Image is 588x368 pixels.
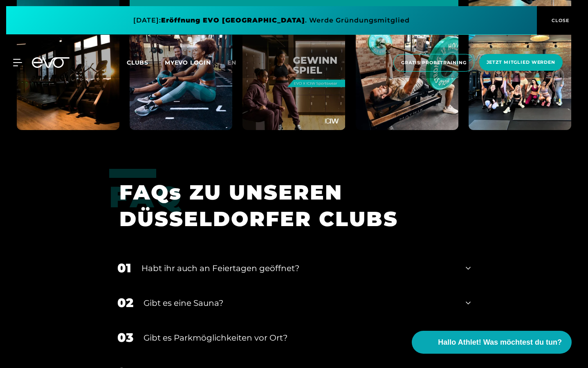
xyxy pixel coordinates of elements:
[119,179,458,232] h1: FAQs ZU UNSEREN DÜSSELDORFER CLUBS
[477,54,565,72] a: Jetzt Mitglied werden
[127,59,148,66] span: Clubs
[227,58,246,67] a: en
[144,332,456,344] div: Gibt es Parkmöglichkeiten vor Ort?
[438,337,562,348] span: Hallo Athlet! Was möchtest du tun?
[412,331,572,354] button: Hallo Athlet! Was möchtest du tun?
[537,6,582,35] button: CLOSE
[117,259,131,277] div: 01
[227,59,236,66] span: en
[117,328,133,347] div: 03
[487,59,555,66] span: Jetzt Mitglied werden
[141,262,456,274] div: Habt ihr auch an Feiertagen geöffnet?
[127,58,165,66] a: Clubs
[550,17,570,24] span: CLOSE
[165,59,211,66] a: MYEVO LOGIN
[401,59,467,66] span: Gratis Probetraining
[391,54,477,72] a: Gratis Probetraining
[144,297,456,309] div: Gibt es eine Sauna?
[117,294,133,312] div: 02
